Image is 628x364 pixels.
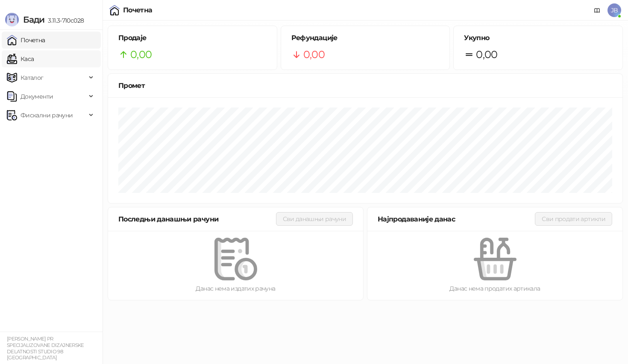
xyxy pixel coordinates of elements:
[276,212,353,226] button: Сви данашњи рачуни
[21,88,53,105] span: Документи
[7,50,34,67] a: Каса
[607,3,621,17] span: JB
[7,32,45,49] a: Почетна
[476,47,497,63] span: 0,00
[21,107,73,124] span: Фискални рачуни
[291,33,440,43] h5: Рефундације
[378,214,535,224] div: Најпродаваније данас
[7,336,84,361] small: [PERSON_NAME] PR SPECIJALIZOVANE DIZAJNERSKE DELATNOSTI STUDIO 98 [GEOGRAPHIC_DATA]
[118,80,612,91] div: Промет
[303,47,325,63] span: 0,00
[118,214,276,224] div: Последњи данашњи рачуни
[123,7,153,14] div: Почетна
[44,17,84,24] span: 3.11.3-710c028
[381,284,609,293] div: Данас нема продатих артикала
[5,13,19,26] img: Logo
[21,69,44,86] span: Каталог
[122,284,349,293] div: Данас нема издатих рачуна
[464,33,612,43] h5: Укупно
[535,212,612,226] button: Сви продати артикли
[130,47,152,63] span: 0,00
[118,33,267,43] h5: Продаје
[23,15,44,25] span: Бади
[590,3,604,17] a: Документација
